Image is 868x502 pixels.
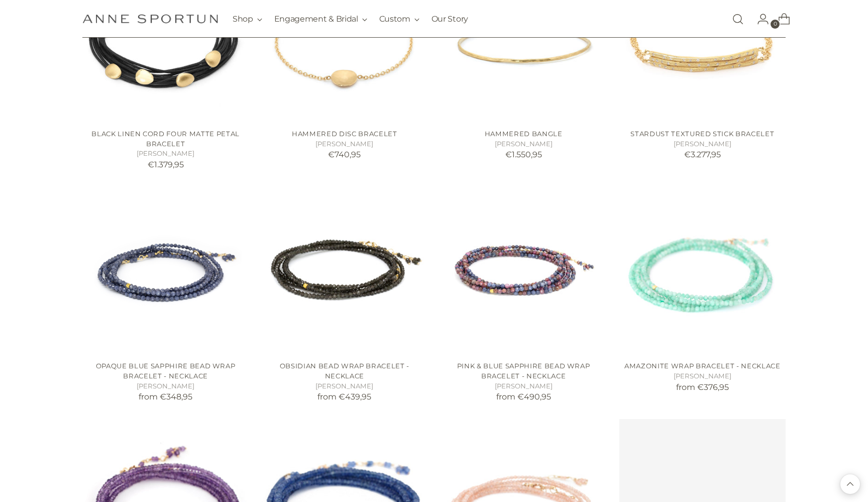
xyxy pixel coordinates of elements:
[619,187,786,353] a: Amazonite Wrap Bracelet - Necklace
[82,149,249,159] h5: [PERSON_NAME]
[749,9,769,29] a: Go to the account page
[261,139,427,149] h5: [PERSON_NAME]
[440,139,606,149] h5: [PERSON_NAME]
[840,474,860,494] button: Back to top
[771,20,780,29] span: 0
[82,14,218,24] a: Anne Sportun Fine Jewellery
[684,150,721,159] span: €3.277,95
[619,381,786,393] p: from €376,95
[770,9,790,29] a: Open cart modal
[292,130,397,138] a: Hammered Disc Bracelet
[440,391,606,403] p: from €490,95
[485,130,563,138] a: Hammered Bangle
[274,8,367,30] button: Engagement & Bridal
[91,130,240,148] a: Black Linen Cord Four Matte Petal Bracelet
[431,8,468,30] a: Our Story
[328,150,361,159] span: €740,95
[505,150,542,159] span: €1.550,95
[630,130,774,138] a: Stardust Textured Stick Bracelet
[82,187,249,353] a: Opaque Blue Sapphire Bead Wrap Bracelet - Necklace
[379,8,419,30] button: Custom
[148,160,184,169] span: €1.379,95
[261,187,427,353] a: Obsidian Bead Wrap Bracelet - Necklace
[619,371,786,381] h5: [PERSON_NAME]
[280,362,409,380] a: Obsidian Bead Wrap Bracelet - Necklace
[82,381,249,391] h5: [PERSON_NAME]
[728,9,748,29] a: Open search modal
[457,362,590,380] a: Pink & Blue Sapphire Bead Wrap Bracelet - Necklace
[440,187,606,353] a: Pink & Blue Sapphire Bead Wrap Bracelet - Necklace
[261,391,427,403] p: from €439,95
[619,139,786,149] h5: [PERSON_NAME]
[82,391,249,403] p: from €348,95
[233,8,262,30] button: Shop
[96,362,236,380] a: Opaque Blue Sapphire Bead Wrap Bracelet - Necklace
[261,381,427,391] h5: [PERSON_NAME]
[624,362,780,370] a: Amazonite Wrap Bracelet - Necklace
[440,381,606,391] h5: [PERSON_NAME]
